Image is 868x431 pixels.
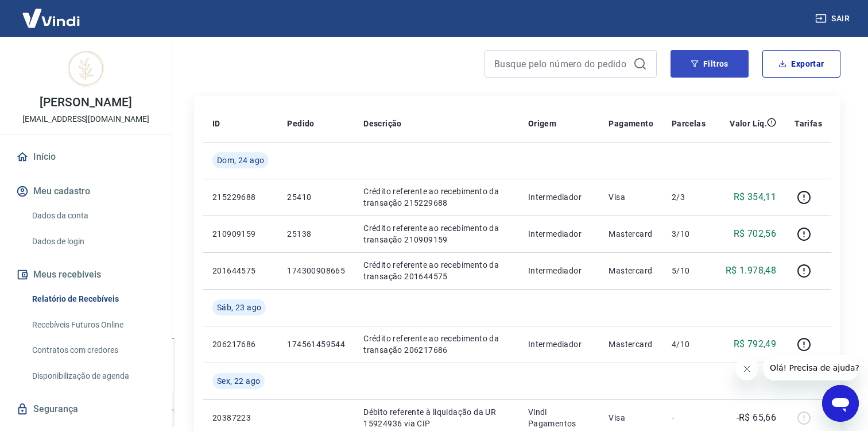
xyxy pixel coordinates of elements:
p: R$ 792,49 [734,337,777,351]
p: 3/10 [672,228,706,240]
p: Crédito referente ao recebimento da transação 215229688 [363,186,510,209]
p: Intermediador [528,265,591,276]
p: Crédito referente ao recebimento da transação 201644575 [363,259,510,282]
p: 25410 [287,191,345,203]
a: Início [14,144,158,170]
span: Olá! Precisa de ajuda? [7,8,96,17]
p: 206217686 [212,338,269,350]
p: 201644575 [212,265,269,276]
p: Parcelas [672,118,706,129]
p: 25138 [287,228,345,240]
p: Visa [609,191,653,203]
span: Sáb, 23 ago [217,302,261,313]
p: - [672,412,706,424]
a: Disponibilização de agenda [28,364,158,388]
img: tab_keywords_by_traffic_grey.svg [121,67,130,76]
div: Palavras-chave [134,68,184,75]
p: [EMAIL_ADDRESS][DOMAIN_NAME] [22,113,149,125]
p: 174561459544 [287,338,345,350]
button: Sair [813,8,854,29]
p: -R$ 65,66 [737,411,777,425]
span: Dom, 24 ago [217,155,264,166]
p: Valor Líq. [730,118,767,129]
p: 2/3 [672,191,706,203]
p: Tarifas [795,118,822,129]
p: R$ 702,56 [734,227,777,241]
a: Recebíveis Futuros Online [28,313,158,337]
p: R$ 354,11 [734,190,777,204]
button: Filtros [671,50,749,78]
iframe: Botão para abrir a janela de mensagens [822,385,859,422]
p: 5/10 [672,265,706,276]
p: 215229688 [212,191,269,203]
a: Segurança [14,397,158,422]
p: 20387223 [212,412,269,424]
input: Busque pelo número do pedido [494,55,629,72]
button: Exportar [762,50,840,78]
button: Meu cadastro [14,179,158,204]
p: Intermediador [528,338,591,350]
p: Intermediador [528,191,591,203]
p: Mastercard [609,228,653,240]
p: R$ 1.978,48 [726,264,776,278]
iframe: Fechar mensagem [735,357,758,380]
img: 5681c0df-3d6a-4300-b7cb-3a1cdc33da3d.jpeg [63,46,109,92]
p: Intermediador [528,228,591,240]
a: Dados de login [28,230,158,253]
a: Contratos com credores [28,338,158,362]
span: Sex, 22 ago [217,375,260,387]
a: Relatório de Recebíveis [28,287,158,311]
button: Meus recebíveis [14,262,158,287]
p: Vindi Pagamentos [528,406,591,429]
p: 4/10 [672,338,706,350]
img: website_grey.svg [18,30,28,39]
p: 210909159 [212,228,269,240]
div: [PERSON_NAME]: [DOMAIN_NAME] [30,30,164,39]
img: logo_orange.svg [18,18,28,28]
img: Vindi [14,1,88,36]
div: v 4.0.25 [32,18,56,28]
p: Mastercard [609,338,653,350]
p: Origem [528,118,556,129]
p: Crédito referente ao recebimento da transação 210909159 [363,222,510,245]
p: Débito referente à liquidação da UR 15924936 via CIP [363,406,510,429]
img: tab_domain_overview_orange.svg [48,67,57,76]
p: 174300908665 [287,265,345,276]
p: ID [212,118,220,129]
p: Pedido [287,118,314,129]
div: Domínio [60,68,88,75]
p: Descrição [363,118,402,129]
iframe: Mensagem da empresa [763,355,859,380]
p: [PERSON_NAME] [40,97,131,109]
p: Crédito referente ao recebimento da transação 206217686 [363,333,510,356]
p: Pagamento [609,118,653,129]
p: Visa [609,412,653,424]
a: Dados da conta [28,204,158,228]
p: Mastercard [609,265,653,276]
